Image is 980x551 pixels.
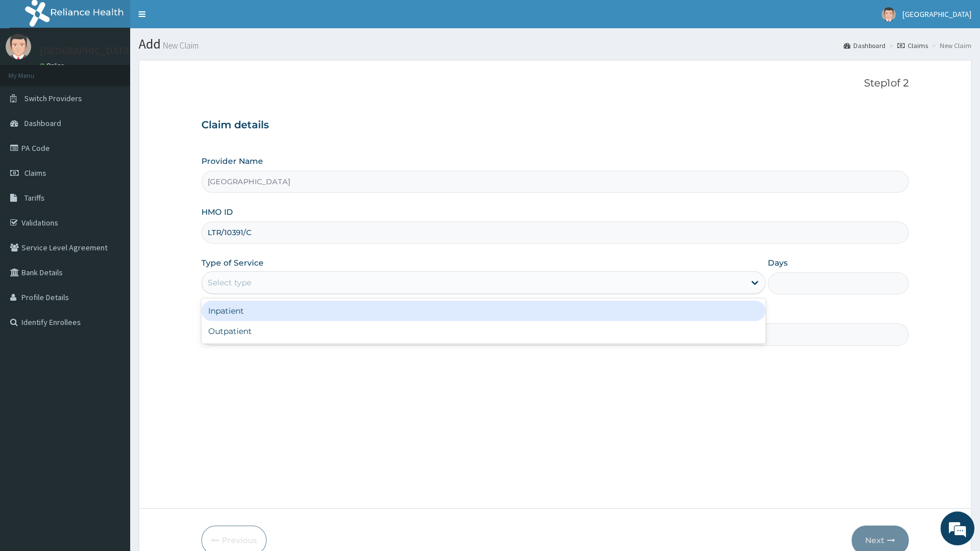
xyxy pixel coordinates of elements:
[844,41,886,50] a: Dashboard
[186,6,213,33] div: Minimize live chat window
[902,9,972,19] span: [GEOGRAPHIC_DATA]
[201,257,264,268] label: Type of Service
[929,41,972,50] li: New Claim
[24,193,45,203] span: Tariffs
[201,321,765,341] div: Outpatient
[768,257,788,268] label: Days
[40,46,133,56] p: [GEOGRAPHIC_DATA]
[6,309,216,348] textarea: Type your message and hit 'Enter'
[139,37,972,51] h1: Add
[201,119,909,132] h3: Claim details
[66,142,156,257] span: We're online!
[208,277,251,288] div: Select type
[21,57,46,85] img: d_794563401_company_1708531726252_794563401
[201,301,765,321] div: Inpatient
[201,222,909,244] input: Enter HMO ID
[40,62,67,70] a: Online
[201,206,233,218] label: HMO ID
[6,34,31,59] img: User Image
[897,41,928,50] a: Claims
[59,63,190,78] div: Chat with us now
[161,41,199,50] small: New Claim
[24,118,61,128] span: Dashboard
[201,155,263,167] label: Provider Name
[201,77,909,90] p: Step 1 of 2
[24,93,82,103] span: Switch Providers
[882,7,896,21] img: User Image
[24,168,46,178] span: Claims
